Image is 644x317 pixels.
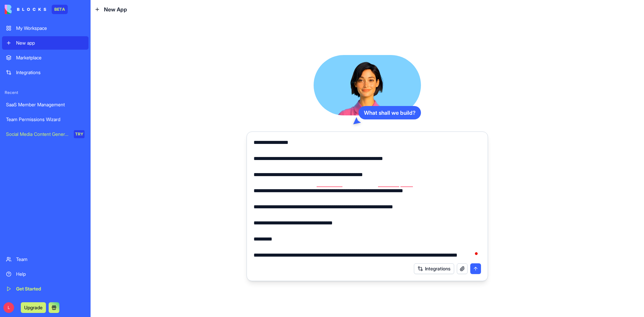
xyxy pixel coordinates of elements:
div: Help [16,271,85,277]
a: Social Media Content GeneratorTRY [2,127,89,141]
a: Team Permissions Wizard [2,113,89,126]
a: Upgrade [21,304,46,311]
div: Team Permissions Wizard [6,116,85,123]
span: L [3,302,14,313]
div: TRY [74,130,85,138]
div: New app [16,40,85,46]
a: SaaS Member Management [2,98,89,111]
a: Integrations [2,66,89,79]
a: New app [2,36,89,50]
a: Help [2,267,89,281]
a: Get Started [2,282,89,296]
div: SaaS Member Management [6,101,85,108]
span: New App [104,5,127,13]
img: logo [5,5,46,14]
div: My Workspace [16,25,85,32]
a: Marketplace [2,51,89,64]
a: My Workspace [2,21,89,35]
button: Upgrade [21,302,46,313]
span: Recent [2,90,89,95]
div: What shall we build? [359,106,421,119]
a: BETA [5,5,68,14]
button: Integrations [414,263,454,274]
div: Get Started [16,285,85,292]
div: Marketplace [16,54,85,61]
div: BETA [52,5,68,14]
div: Social Media Content Generator [6,131,69,138]
div: Integrations [16,69,85,76]
textarea: To enrich screen reader interactions, please activate Accessibility in Grammarly extension settings [254,139,481,259]
div: Team [16,256,85,263]
a: Team [2,253,89,266]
